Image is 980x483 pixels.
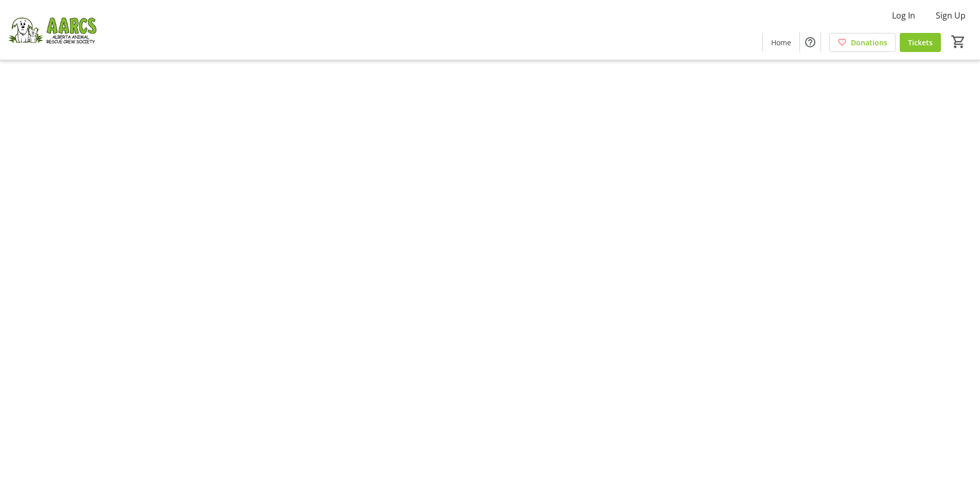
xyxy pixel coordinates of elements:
a: Home [763,33,799,52]
button: Sign Up [928,7,974,24]
a: Donations [829,33,896,52]
span: Donations [851,37,887,48]
span: Sign Up [936,9,966,22]
span: Log In [892,9,915,22]
a: Tickets [900,33,941,52]
button: Cart [949,32,968,51]
button: Help [800,32,821,53]
img: Alberta Animal Rescue Crew Society's Logo [6,4,98,56]
span: Home [771,37,791,48]
button: Log In [884,7,923,24]
span: Tickets [908,37,933,48]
